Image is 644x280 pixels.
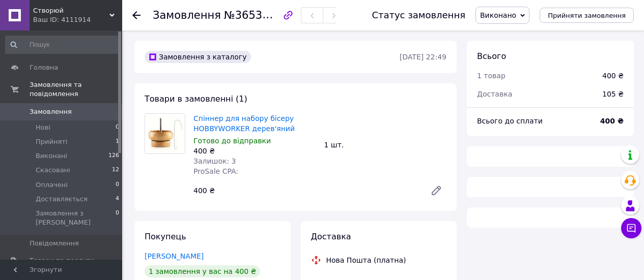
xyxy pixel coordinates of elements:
[30,256,94,265] span: Товари та послуги
[311,232,351,241] span: Доставка
[145,114,185,153] img: Спіннер для набору бісеру HOBBYWORKER дерев'яний
[600,117,624,125] b: 400 ₴
[596,83,630,105] div: 105 ₴
[224,9,296,21] span: №365374494
[193,167,238,175] span: ProSale CPA:
[145,232,186,241] span: Покупець
[477,72,506,80] span: 1 товар
[145,94,247,104] span: Товари в замовленні (1)
[477,51,506,61] span: Всього
[36,151,67,161] span: Виконані
[324,255,409,265] div: Нова Пошта (платна)
[30,80,122,99] span: Замовлення та повідомлення
[320,138,451,152] div: 1 шт.
[477,90,512,98] span: Доставка
[30,239,79,248] span: Повідомлення
[33,6,109,15] span: Створюй
[36,123,50,132] span: Нові
[36,137,67,146] span: Прийняті
[189,183,422,198] div: 400 ₴
[116,209,119,227] span: 0
[193,157,236,165] span: Залишок: 3
[145,265,260,277] div: 1 замовлення у вас на 400 ₴
[30,63,58,72] span: Головна
[33,15,122,24] div: Ваш ID: 4111914
[132,10,141,20] div: Повернутися назад
[480,11,516,19] span: Виконано
[145,51,251,63] div: Замовлення з каталогу
[193,114,295,133] a: Спіннер для набору бісеру HOBBYWORKER дерев'яний
[540,8,634,23] button: Прийняти замовлення
[621,218,641,238] button: Чат з покупцем
[145,252,204,260] a: [PERSON_NAME]
[108,151,119,161] span: 126
[5,36,120,54] input: Пошук
[193,146,316,156] div: 400 ₴
[426,180,446,201] a: Редагувати
[477,117,543,125] span: Всього до сплати
[548,12,626,19] span: Прийняти замовлення
[36,195,88,204] span: Доставляється
[36,209,116,227] span: Замовлення з [PERSON_NAME]
[400,53,446,61] time: [DATE] 22:49
[116,137,119,146] span: 1
[602,71,624,81] div: 400 ₴
[116,180,119,190] span: 0
[30,107,72,116] span: Замовлення
[153,9,221,21] span: Замовлення
[36,180,68,190] span: Оплачені
[116,195,119,204] span: 4
[116,123,119,132] span: 0
[112,166,119,175] span: 12
[36,166,70,175] span: Скасовані
[372,10,465,20] div: Статус замовлення
[193,137,271,145] span: Готово до відправки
